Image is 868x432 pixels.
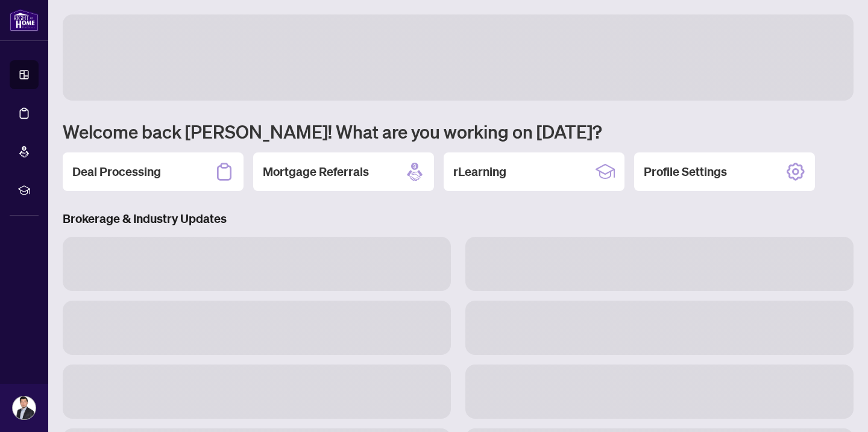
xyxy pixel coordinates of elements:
[10,9,39,31] img: logo
[263,163,369,180] h2: Mortgage Referrals
[453,163,506,180] h2: rLearning
[72,163,161,180] h2: Deal Processing
[13,396,36,419] img: Profile Icon
[63,120,854,143] h1: Welcome back [PERSON_NAME]! What are you working on [DATE]?
[63,210,854,227] h3: Brokerage & Industry Updates
[644,163,727,180] h2: Profile Settings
